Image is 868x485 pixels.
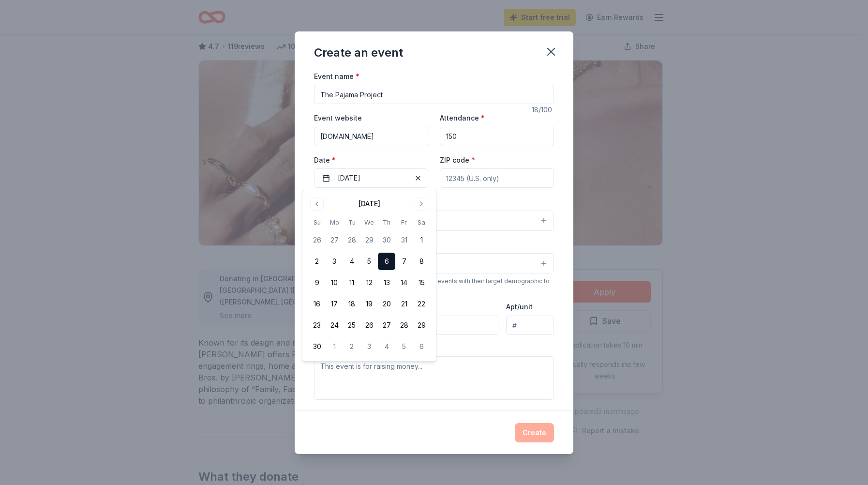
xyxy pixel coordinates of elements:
[360,217,378,227] th: Wednesday
[326,295,343,313] button: 17
[326,231,343,249] button: 27
[314,155,428,165] label: Date
[308,253,326,270] button: 2
[343,231,360,249] button: 28
[395,231,413,249] button: 31
[440,168,554,188] input: 12345 (U.S. only)
[440,113,485,123] label: Attendance
[413,317,430,334] button: 29
[378,231,395,249] button: 30
[326,317,343,334] button: 24
[395,338,413,355] button: 5
[395,274,413,291] button: 14
[395,317,413,334] button: 28
[378,274,395,291] button: 13
[360,338,378,355] button: 3
[308,231,326,249] button: 26
[326,217,343,227] th: Monday
[360,295,378,313] button: 19
[413,217,430,227] th: Saturday
[343,253,360,270] button: 4
[308,274,326,291] button: 9
[343,274,360,291] button: 11
[506,316,554,335] input: #
[310,197,324,211] button: Go to previous month
[343,317,360,334] button: 25
[395,295,413,313] button: 21
[395,253,413,270] button: 7
[359,198,380,210] div: [DATE]
[413,253,430,270] button: 8
[360,274,378,291] button: 12
[308,317,326,334] button: 23
[360,317,378,334] button: 26
[308,217,326,227] th: Sunday
[326,253,343,270] button: 3
[413,274,430,291] button: 15
[413,338,430,355] button: 6
[343,295,360,313] button: 18
[506,302,533,312] label: Apt/unit
[440,155,475,165] label: ZIP code
[378,295,395,313] button: 20
[532,104,554,116] div: 18 /100
[308,338,326,355] button: 30
[413,295,430,313] button: 22
[395,217,413,227] th: Friday
[326,338,343,355] button: 1
[314,72,359,81] label: Event name
[413,231,430,249] button: 1
[314,45,403,61] div: Create an event
[343,217,360,227] th: Tuesday
[378,317,395,334] button: 27
[378,253,395,270] button: 6
[314,168,428,188] button: [DATE]
[415,197,428,211] button: Go to next month
[314,85,554,104] input: Spring Fundraiser
[360,253,378,270] button: 5
[378,217,395,227] th: Thursday
[378,338,395,355] button: 4
[326,274,343,291] button: 10
[314,127,428,146] input: https://www...
[360,231,378,249] button: 29
[343,338,360,355] button: 2
[314,113,362,123] label: Event website
[308,295,326,313] button: 16
[440,127,554,146] input: 20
